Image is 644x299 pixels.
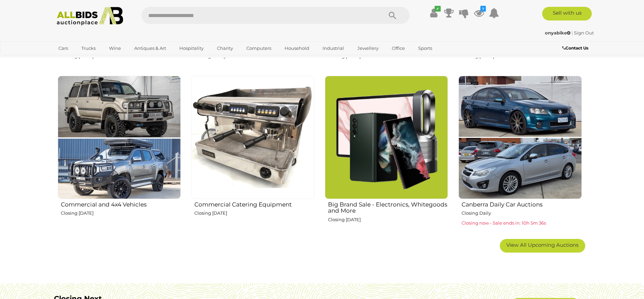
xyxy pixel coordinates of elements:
[53,7,127,26] img: Allbids.com.au
[414,43,437,54] a: Sports
[194,200,314,208] h2: Commercial Catering Equipment
[462,209,581,217] p: Closing Daily
[500,239,585,253] a: View All Upcoming Auctions
[130,43,170,54] a: Antiques & Art
[318,43,348,54] a: Industrial
[458,75,581,234] a: Canberra Daily Car Auctions Closing Daily Closing now - Sale ends in: 10h 5m 36s
[61,200,181,208] h2: Commercial and 4x4 Vehicles
[387,43,409,54] a: Office
[506,242,578,248] span: View All Upcoming Auctions
[562,45,588,51] b: Contact Us
[328,200,448,214] h2: Big Brand Sale - Electronics, Whitegoods and More
[375,7,410,24] button: Search
[328,216,448,224] p: Closing [DATE]
[57,75,181,234] a: Commercial and 4x4 Vehicles Closing [DATE]
[191,76,314,199] img: Commercial Catering Equipment
[280,43,314,54] a: Household
[545,30,571,35] strong: onyabike
[175,43,208,54] a: Hospitality
[572,30,573,35] span: |
[61,209,181,217] p: Closing [DATE]
[480,6,486,12] i: 9
[105,43,125,54] a: Wine
[325,76,448,199] img: Big Brand Sale - Electronics, Whitegoods and More
[325,75,448,234] a: Big Brand Sale - Electronics, Whitegoods and More Closing [DATE]
[474,7,484,19] a: 9
[458,76,581,199] img: Canberra Daily Car Auctions
[435,6,441,12] i: ✔
[562,44,590,52] a: Contact Us
[429,7,439,19] a: ✔
[545,30,572,35] a: onyabike
[54,54,111,65] a: [GEOGRAPHIC_DATA]
[542,7,592,20] a: Sell with us
[54,43,72,54] a: Cars
[77,43,100,54] a: Trucks
[58,76,181,199] img: Commercial and 4x4 Vehicles
[191,75,314,234] a: Commercial Catering Equipment Closing [DATE]
[194,209,314,217] p: Closing [DATE]
[574,30,594,35] a: Sign Out
[353,43,383,54] a: Jewellery
[462,220,546,226] span: Closing now - Sale ends in: 10h 5m 36s
[462,200,581,208] h2: Canberra Daily Car Auctions
[242,43,276,54] a: Computers
[213,43,237,54] a: Charity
